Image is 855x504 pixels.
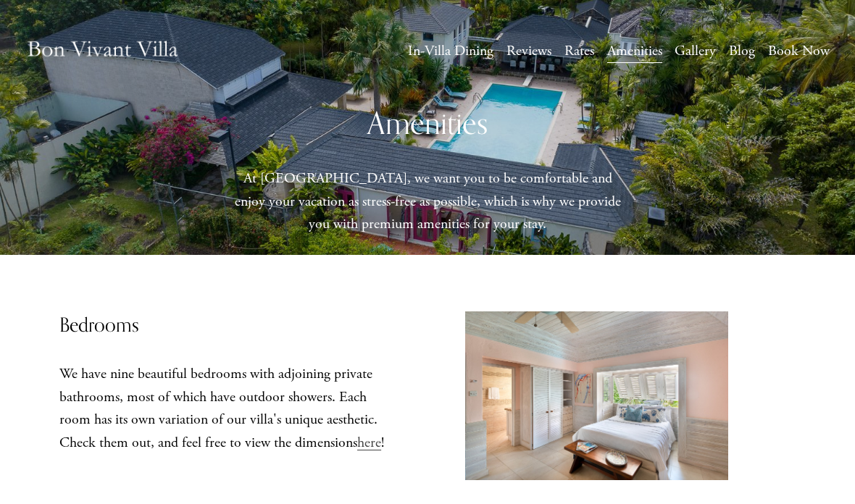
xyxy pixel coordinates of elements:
a: here [357,434,381,452]
a: Blog [729,38,755,64]
a: Book Now [768,38,830,64]
a: Rates [564,38,594,64]
a: Reviews [506,38,551,64]
a: In-Villa Dining [408,38,493,64]
h2: Amenities [228,103,626,143]
p: We have nine beautiful bedrooms with adjoining private bathrooms, most of which have outdoor show... [59,363,390,455]
p: At [GEOGRAPHIC_DATA], we want you to be comfortable and enjoy your vacation as stress-free as pos... [228,167,626,236]
h3: Bedrooms [59,311,390,338]
img: Caribbean Vacation Rental | Bon Vivant Villa [25,25,180,77]
a: Gallery [675,38,716,64]
a: Amenities [607,38,662,64]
